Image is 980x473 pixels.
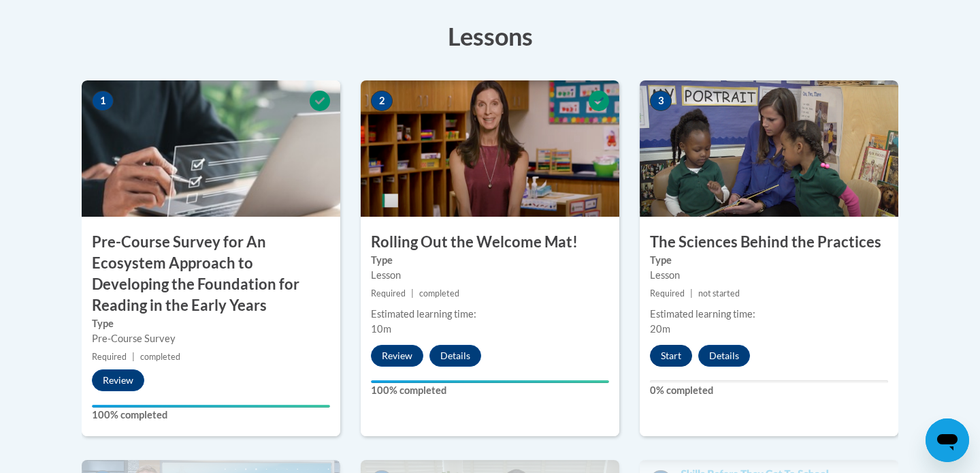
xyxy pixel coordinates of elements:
[650,345,692,367] button: Start
[698,288,740,299] span: not started
[371,253,609,268] label: Type
[650,288,685,299] span: Required
[132,352,135,362] span: |
[650,253,888,268] label: Type
[92,316,330,331] label: Type
[361,232,619,253] h3: Rolling Out the Welcome Mat!
[371,323,391,335] span: 10m
[650,323,670,335] span: 20m
[926,418,969,462] iframe: Button to launch messaging window
[371,91,393,111] span: 2
[371,268,609,283] div: Lesson
[82,19,898,53] h3: Lessons
[92,408,330,423] label: 100% completed
[698,345,750,367] button: Details
[429,345,481,367] button: Details
[650,268,888,283] div: Lesson
[371,345,423,367] button: Review
[361,80,619,217] img: Course Image
[140,352,180,362] span: completed
[650,383,888,398] label: 0% completed
[92,405,330,408] div: Your progress
[92,352,127,362] span: Required
[690,288,693,299] span: |
[640,232,898,253] h3: The Sciences Behind the Practices
[82,80,340,217] img: Course Image
[92,331,330,346] div: Pre-Course Survey
[411,288,414,299] span: |
[419,288,459,299] span: completed
[371,288,406,299] span: Required
[92,369,144,391] button: Review
[650,307,888,322] div: Estimated learning time:
[371,307,609,322] div: Estimated learning time:
[371,380,609,383] div: Your progress
[82,232,340,316] h3: Pre-Course Survey for An Ecosystem Approach to Developing the Foundation for Reading in the Early...
[92,91,114,111] span: 1
[371,383,609,398] label: 100% completed
[650,91,672,111] span: 3
[640,80,898,217] img: Course Image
